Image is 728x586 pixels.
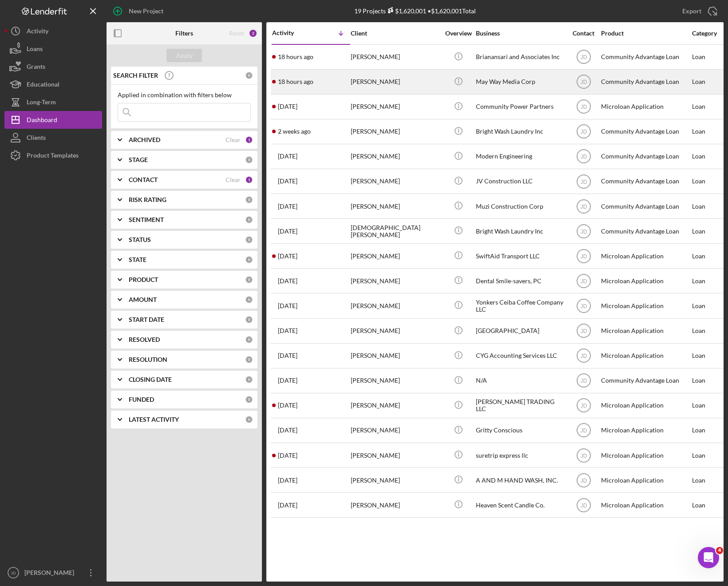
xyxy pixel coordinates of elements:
div: [PERSON_NAME] [351,95,439,119]
span: 4 [716,547,723,554]
div: Business [476,30,565,37]
text: JD [580,253,587,259]
text: JD [580,353,587,359]
b: PRODUCT [129,276,158,283]
time: 2025-08-21 03:30 [278,277,297,285]
div: 1 [245,136,253,144]
button: Clients [4,129,102,146]
div: Community Advantage Loan [601,45,690,69]
text: JD [580,278,587,284]
iframe: Intercom live chat [698,547,719,568]
time: 2025-09-16 18:42 [278,103,297,110]
div: 0 [245,196,253,204]
div: 0 [245,336,253,344]
div: [PERSON_NAME] [351,170,439,193]
a: Long-Term [4,93,102,111]
div: Microloan Application [601,493,690,517]
b: START DATE [129,316,164,323]
b: STAGE [129,156,148,163]
div: Microloan Application [601,319,690,343]
div: 0 [245,356,253,364]
div: 0 [245,216,253,224]
a: Educational [4,75,102,93]
text: JD [580,178,587,185]
div: Product [601,30,690,37]
div: Activity [272,29,311,36]
time: 2025-01-08 01:19 [278,502,297,509]
div: Modern Engineering [476,145,565,168]
div: [GEOGRAPHIC_DATA] [476,319,565,343]
div: Microloan Application [601,269,690,293]
button: Activity [4,22,102,40]
div: [PERSON_NAME] [351,70,439,94]
div: 0 [245,276,253,284]
div: Microloan Application [601,294,690,317]
div: Overview [442,30,475,37]
div: [PERSON_NAME] [351,344,439,368]
div: Loans [27,40,43,60]
text: JD [580,79,587,85]
div: [PERSON_NAME] [351,269,439,293]
div: Muzi Construction Corp [476,194,565,218]
b: CLOSING DATE [129,376,172,383]
button: Dashboard [4,111,102,129]
div: 0 [245,396,253,404]
div: 0 [245,71,253,79]
text: JD [580,54,587,60]
div: suretrip express llc [476,443,565,467]
text: JD [580,378,587,384]
button: Export [673,2,724,20]
b: STATE [129,256,146,263]
div: [PERSON_NAME] [351,45,439,69]
button: Grants [4,58,102,75]
text: JD [580,477,587,483]
div: Microloan Application [601,95,690,119]
text: JD [580,203,587,210]
div: [PERSON_NAME] [351,145,439,168]
text: JD [580,502,587,508]
div: [PERSON_NAME] [351,419,439,442]
div: 0 [245,376,253,384]
b: RESOLUTION [129,356,167,363]
div: Clients [27,129,46,149]
div: A AND M HAND WASH, INC. [476,468,565,492]
text: JD [580,303,587,309]
div: Product Templates [27,146,79,166]
time: 2025-05-16 18:22 [278,452,297,459]
time: 2025-07-08 17:19 [278,327,297,334]
div: Activity [27,22,48,42]
text: JD [11,570,16,575]
button: Apply [166,49,202,62]
div: N/A [476,369,565,392]
div: Applied in combination with filters below [118,91,251,99]
button: Loans [4,40,102,58]
div: 2 [249,29,257,38]
div: Microloan Application [601,394,690,417]
text: JD [580,328,587,334]
text: JD [580,452,587,459]
b: SENTIMENT [129,216,164,223]
div: Community Advantage Loan [601,120,690,143]
div: Microloan Application [601,443,690,467]
div: 0 [245,256,253,264]
time: 2025-05-26 16:22 [278,427,297,434]
div: May Way Media Corp [476,70,565,94]
div: Long-Term [27,93,56,113]
time: 2025-08-26 15:45 [278,228,297,235]
div: Community Advantage Loan [601,70,690,94]
b: ARCHIVED [129,136,160,143]
div: [PERSON_NAME] TRADING LLC [476,394,565,417]
div: Community Advantage Loan [601,170,690,193]
div: Contact [567,30,600,37]
time: 2025-08-28 13:27 [278,203,297,210]
b: LATEST ACTIVITY [129,416,179,423]
div: Microloan Application [601,468,690,492]
div: [PERSON_NAME] [351,294,439,317]
div: $1,620,001 [386,7,426,15]
time: 2025-07-01 22:25 [278,402,297,409]
div: Community Advantage Loan [601,145,690,168]
text: JD [580,129,587,135]
div: [PERSON_NAME] [351,369,439,392]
